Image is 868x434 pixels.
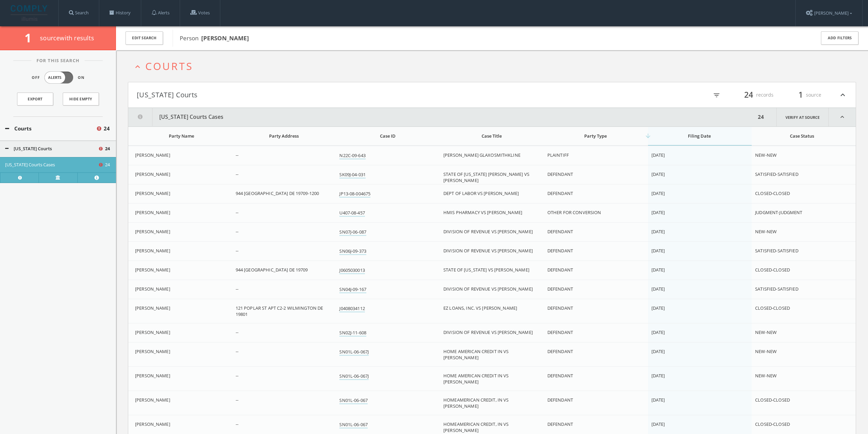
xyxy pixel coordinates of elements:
span: -- [236,248,238,254]
span: DEFENDANT [547,373,573,379]
button: Add Filters [821,31,858,45]
span: CLOSED-CLOSED [755,421,790,427]
span: -- [236,171,238,177]
span: PLAINTIFF [547,152,569,158]
span: DEFENDANT [547,397,573,403]
span: [DATE] [651,171,665,177]
div: Case Title [443,133,540,139]
span: SATISFIED-SATISFIED [755,171,798,177]
span: NEW-NEW [755,329,777,335]
span: NEW-NEW [755,348,777,354]
span: DEPT OF LABOR VS [PERSON_NAME] [443,190,519,196]
span: Courts [145,59,193,73]
span: DEFENDANT [547,305,573,311]
a: SN02J-11-608 [339,330,366,337]
span: -- [236,421,238,427]
div: Case Status [755,133,849,139]
span: -- [236,152,238,158]
a: Export [17,93,53,106]
span: 24 [105,145,110,152]
button: Hide Empty [63,93,99,106]
button: [US_STATE] Courts [5,145,98,152]
span: [DATE] [651,190,665,196]
span: [DATE] [651,348,665,354]
img: illumis [11,5,49,21]
div: Party Address [236,133,332,139]
span: [PERSON_NAME] [135,305,170,311]
a: U407-08-457 [339,210,365,217]
span: [PERSON_NAME] [135,248,170,254]
span: CLOSED-CLOSED [755,190,790,196]
span: [PERSON_NAME] [135,373,170,379]
span: For This Search [31,57,85,64]
i: expand_less [133,62,142,71]
span: [PERSON_NAME] [135,348,170,354]
b: [PERSON_NAME] [201,34,249,42]
span: [DATE] [651,397,665,403]
span: [DATE] [651,152,665,158]
span: source with results [40,34,94,42]
span: 944 [GEOGRAPHIC_DATA] DE 19709-1200 [236,190,319,196]
button: [US_STATE] Courts Cases [5,162,98,168]
span: [PERSON_NAME] [135,152,170,158]
a: SN04J-09-167 [339,286,366,293]
span: DEFENDANT [547,228,573,235]
i: arrow_downward [645,132,651,139]
div: records [733,89,774,101]
span: [DATE] [651,305,665,311]
span: JUDGMENT-JUDGMENT [755,209,802,215]
i: expand_less [838,89,847,101]
span: 1 [25,30,37,46]
span: HMIS PHARMACY VS [PERSON_NAME] [443,209,522,215]
div: Filing Date [651,133,748,139]
a: JP13-08-004675 [339,191,370,198]
span: [PERSON_NAME] [135,397,170,403]
span: 24 [105,162,110,168]
span: [PERSON_NAME] [135,209,170,215]
span: 24 [104,125,110,132]
span: -- [236,286,238,292]
button: [US_STATE] Courts [137,89,492,101]
button: [US_STATE] Courts Cases [128,108,756,126]
span: STATE OF [US_STATE] [PERSON_NAME] VS [PERSON_NAME] [443,171,529,183]
span: Person [180,34,249,42]
span: [DATE] [651,267,665,273]
a: Verify at source [776,108,829,126]
span: [DATE] [651,421,665,427]
span: DIVISION OF REVENUE VS [PERSON_NAME] [443,286,533,292]
span: [PERSON_NAME] [135,286,170,292]
span: NEW-NEW [755,152,777,158]
span: CLOSED-CLOSED [755,267,790,273]
span: [DATE] [651,286,665,292]
i: filter_list [713,92,720,99]
div: Party Name [135,133,228,139]
span: DEFENDANT [547,329,573,335]
a: J0605030013 [339,267,365,274]
span: NEW-NEW [755,373,777,379]
span: HOME AMERICAN CREDIT IN VS [PERSON_NAME] [443,373,509,385]
span: [DATE] [651,209,665,215]
div: 24 [756,108,766,126]
span: DEFENDANT [547,267,573,273]
span: Off [32,75,40,81]
span: DIVISION OF REVENUE VS [PERSON_NAME] [443,329,533,335]
a: SN01L-06-067J [339,349,369,356]
span: On [78,75,85,81]
span: 944 [GEOGRAPHIC_DATA] DE 19709 [236,267,308,273]
span: [PERSON_NAME] [135,228,170,235]
span: CLOSED-CLOSED [755,397,790,403]
span: [PERSON_NAME] [135,421,170,427]
a: SN06J-09-373 [339,248,366,255]
span: 121 POPLAR ST APT C2-2 WILMINGTON DE 19801 [236,305,323,317]
a: SN07J-06-087 [339,229,366,236]
span: -- [236,209,238,215]
span: STATE OF [US_STATE] VS [PERSON_NAME] [443,267,529,273]
span: [DATE] [651,228,665,235]
i: expand_less [829,108,856,126]
span: HOMEAMERICAN CREDIT, IN VS [PERSON_NAME] [443,397,509,409]
span: HOME AMERICAN CREDIT IN VS [PERSON_NAME] [443,348,509,361]
a: N22C-09-643 [339,152,365,159]
span: 1 [795,89,806,101]
a: Verify at source [39,172,77,183]
span: [PERSON_NAME] GLAXOSMITHKLINE [443,152,520,158]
